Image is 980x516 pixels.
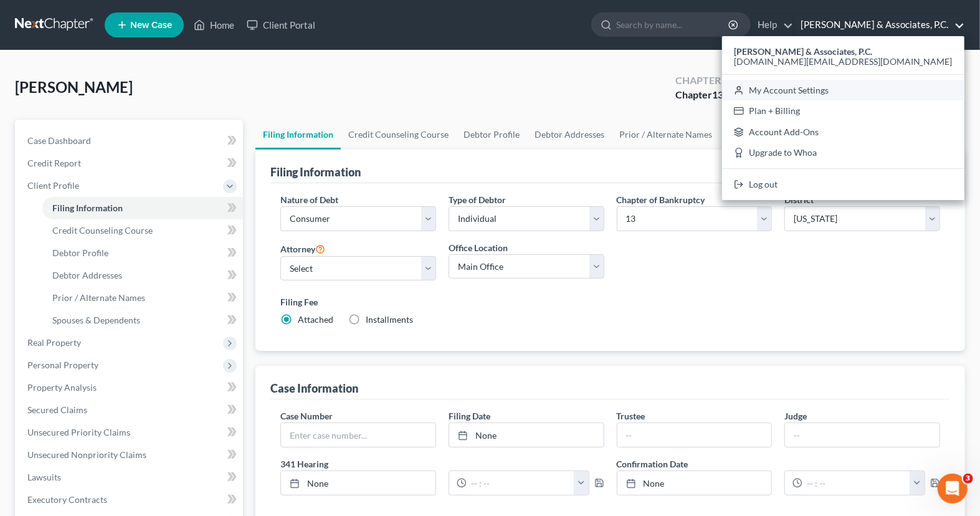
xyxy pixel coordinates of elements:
a: Prior / Alternate Names [42,287,243,309]
a: Secured Claims [17,399,243,421]
a: Account Add-Ons [722,122,964,143]
a: Plan + Billing [722,100,964,122]
span: 3 [963,474,973,484]
a: None [449,423,604,447]
label: Type of Debtor [449,193,506,206]
span: Filing Information [52,203,123,213]
label: Nature of Debt [280,193,338,206]
span: Attached [298,314,333,325]
a: [PERSON_NAME] & Associates, P.C. [794,14,964,36]
span: Spouses & Dependents [52,315,140,325]
span: [PERSON_NAME] [15,78,133,96]
div: Case Information [270,381,358,396]
span: Executory Contracts [27,494,107,505]
a: Spouses & Dependents [42,309,243,332]
a: Prior / Alternate Names [612,120,720,150]
input: -- : -- [467,471,574,495]
span: Real Property [27,337,81,348]
a: Home [188,14,240,36]
span: Installments [366,314,413,325]
label: Filing Fee [280,295,940,308]
a: Log out [722,174,964,195]
a: My Account Settings [722,80,964,101]
span: Debtor Addresses [52,270,122,280]
span: 13 [712,88,723,100]
a: Credit Report [17,152,243,174]
div: Chapter [675,74,723,88]
a: Unsecured Priority Claims [17,421,243,444]
a: Debtor Profile [456,120,527,150]
a: Client Portal [240,14,321,36]
span: [DOMAIN_NAME][EMAIL_ADDRESS][DOMAIN_NAME] [734,56,953,67]
a: Lawsuits [17,466,243,489]
input: Enter case number... [281,423,435,447]
input: -- [785,423,940,447]
a: Credit Counseling Course [42,219,243,242]
a: Property Analysis [17,376,243,399]
label: Case Number [280,409,333,423]
a: Debtor Addresses [42,264,243,287]
a: Executory Contracts [17,489,243,511]
a: Credit Counseling Course [341,120,456,150]
iframe: Intercom live chat [938,474,968,504]
input: -- [617,423,772,447]
div: Chapter [675,88,723,102]
input: Search by name... [616,13,730,36]
span: Unsecured Priority Claims [27,427,130,437]
a: Filing Information [42,197,243,219]
label: Chapter of Bankruptcy [617,193,705,206]
a: Debtor Profile [42,242,243,264]
a: Unsecured Nonpriority Claims [17,444,243,466]
label: Attorney [280,241,325,256]
span: Client Profile [27,180,79,191]
label: Filing Date [449,409,490,423]
div: [PERSON_NAME] & Associates, P.C. [722,36,964,200]
a: None [281,471,435,495]
span: Lawsuits [27,472,61,482]
a: Case Dashboard [17,130,243,152]
span: Prior / Alternate Names [52,292,145,303]
label: Office Location [449,241,508,254]
span: Credit Counseling Course [52,225,153,236]
label: 341 Hearing [274,457,610,471]
span: New Case [130,21,172,30]
span: Credit Report [27,158,81,168]
strong: [PERSON_NAME] & Associates, P.C. [734,46,872,57]
span: Property Analysis [27,382,97,393]
a: Upgrade to Whoa [722,143,964,164]
input: -- : -- [802,471,910,495]
span: Case Dashboard [27,135,91,146]
a: Debtor Addresses [527,120,612,150]
div: Filing Information [270,165,361,179]
label: Judge [784,409,807,423]
label: Confirmation Date [611,457,946,471]
a: Spouses & Dependents [720,120,822,150]
a: Filing Information [255,120,341,150]
a: None [617,471,772,495]
label: Trustee [617,409,645,423]
span: Unsecured Nonpriority Claims [27,449,146,460]
span: Secured Claims [27,404,87,415]
span: Personal Property [27,360,98,370]
a: Help [751,14,793,36]
span: Debtor Profile [52,247,108,258]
